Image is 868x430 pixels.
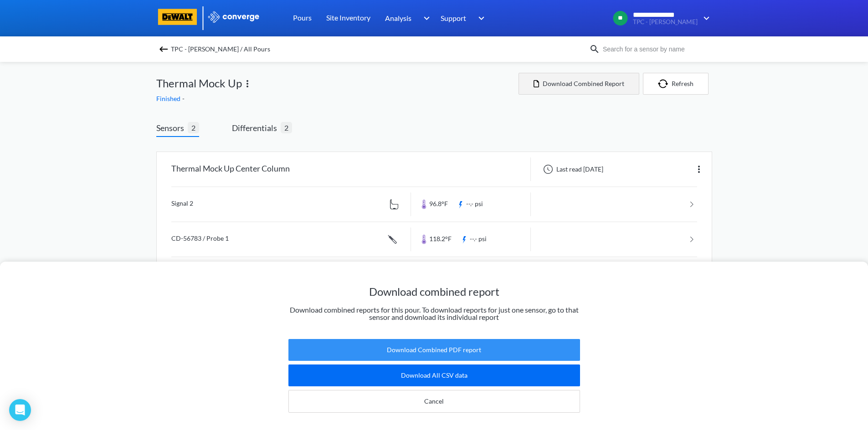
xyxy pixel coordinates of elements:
img: logo_ewhite.svg [207,11,260,23]
div: Open Intercom Messenger [9,399,31,421]
span: TPC - [PERSON_NAME] / All Pours [171,43,270,56]
img: downArrow.svg [417,13,432,24]
h1: Download combined report [288,284,580,299]
span: Analysis [385,12,411,24]
img: downArrow.svg [698,13,712,24]
p: Download combined reports for this pour. To download reports for just one sensor, go to that sens... [288,306,580,321]
img: backspace.svg [158,44,169,55]
button: Download All CSV data [288,364,580,386]
img: downArrow.svg [473,13,487,24]
input: Search for a sensor by name [600,44,710,54]
img: icon-search.svg [589,44,600,55]
button: Download Combined PDF report [288,339,580,361]
img: logo-dewalt.svg [156,9,199,25]
span: Support [441,12,466,24]
button: Cancel [288,390,580,413]
span: TPC - [PERSON_NAME] [633,19,698,25]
